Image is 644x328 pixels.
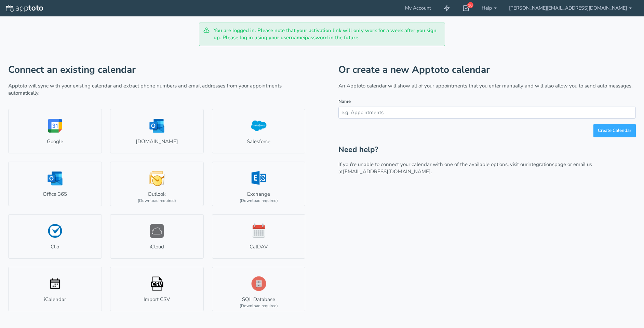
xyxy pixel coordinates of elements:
input: e.g. Appointments [338,107,636,119]
img: logo-apptoto--white.svg [6,5,43,12]
p: Apptoto will sync with your existing calendar and extract phone numbers and email addresses from ... [8,82,306,97]
a: Exchange [212,162,306,206]
label: Name [338,98,351,105]
a: iCloud [110,214,204,259]
p: An Apptoto calendar will show all of your appointments that you enter manually and will also allo... [338,82,636,90]
a: Google [8,109,102,153]
p: If you’re unable to connect your calendar with one of the available options, visit our page or em... [338,161,636,176]
a: Salesforce [212,109,306,153]
div: You are logged in. Please note that your activation link will only work for a week after you sign... [199,23,445,46]
button: Create Calendar [593,124,636,137]
a: Import CSV [110,267,204,311]
a: SQL Database [212,267,306,311]
div: (Download required) [240,303,278,309]
a: Clio [8,214,102,259]
a: [DOMAIN_NAME] [110,109,204,153]
h1: Connect an existing calendar [8,65,306,75]
h1: Or create a new Apptoto calendar [338,65,636,75]
a: CalDAV [212,214,306,259]
h2: Need help? [338,146,636,154]
a: integrations [527,161,554,168]
a: Outlook [110,162,204,206]
a: Office 365 [8,162,102,206]
div: (Download required) [138,198,176,204]
div: 10 [467,2,473,8]
a: [EMAIL_ADDRESS][DOMAIN_NAME]. [343,168,432,175]
a: iCalendar [8,267,102,311]
div: (Download required) [240,198,278,204]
